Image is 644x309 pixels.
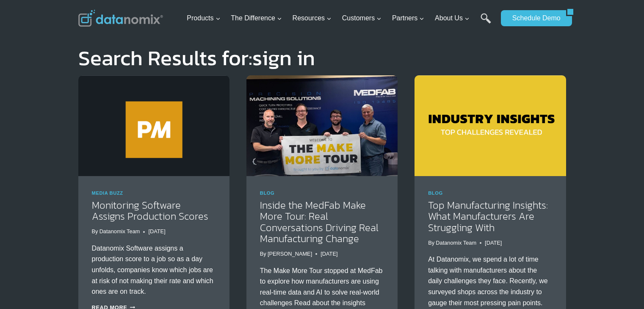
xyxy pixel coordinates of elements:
span: Products [187,13,220,24]
h1: Search Results for: [78,47,566,69]
p: Datanomix Software assigns a production score to a job so as a day unfolds, companies know which ... [92,243,216,297]
a: Search [481,13,491,32]
span: Customers [342,13,381,24]
img: Make More Tour at Medfab - See how AI in Manufacturing is taking the spotlight [246,75,398,176]
a: [PERSON_NAME] [268,251,312,257]
span: sign in [252,42,315,74]
a: Schedule Demo [501,10,566,26]
time: [DATE] [148,227,165,236]
a: Monitoring Software Assigns Production Scores [92,198,208,223]
a: Top Manufacturing Insights: What Manufacturers Are Struggling With [428,198,548,235]
a: Inside the MedFab Make More Tour: Real Conversations Driving Real Manufacturing Change [260,198,379,246]
img: Production Machining [78,75,229,176]
a: Blog [260,190,275,196]
a: Datanomix Team [100,228,140,235]
img: Datanomix [78,10,163,27]
span: By [260,250,266,258]
nav: Primary Navigation [183,5,497,32]
span: By [92,227,98,236]
a: Datanomix Team [436,240,476,246]
span: About Us [435,13,470,24]
a: Media Buzz [92,190,123,196]
span: Resources [293,13,332,24]
img: Datanomix Industry Insights. Top Challenges Revealed. [415,75,566,176]
time: [DATE] [321,250,337,258]
time: [DATE] [485,239,502,247]
span: Partners [392,13,424,24]
a: Blog [428,190,443,196]
span: By [428,239,434,247]
span: The Difference [231,13,282,24]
